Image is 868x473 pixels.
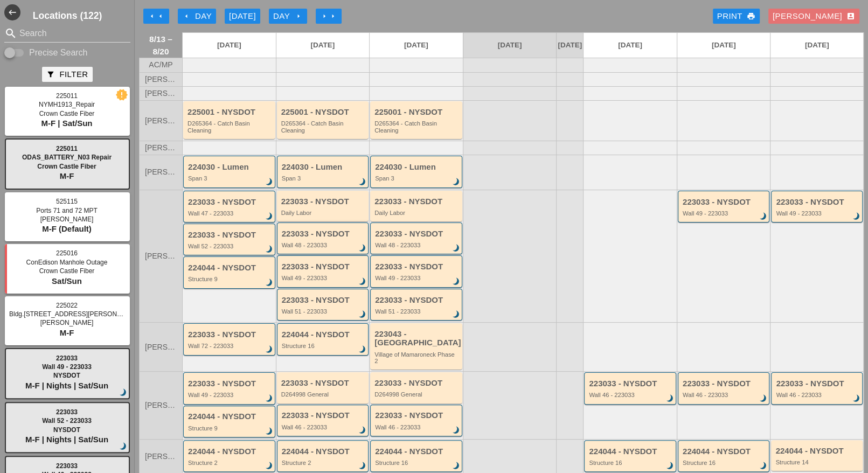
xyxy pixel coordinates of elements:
[178,9,216,24] button: Day
[188,120,273,134] div: D265364 - Catch Basin Cleaning
[683,447,767,456] div: 224044 - NYSDOT
[145,252,177,260] span: [PERSON_NAME]
[188,425,272,432] div: Structure 9
[42,224,92,233] span: M-F (Default)
[375,460,459,466] div: Structure 16
[117,90,127,100] i: new_releases
[776,392,859,398] div: Wall 46 - 223033
[41,119,92,128] span: M-F | Sat/Sun
[282,330,366,339] div: 224044 - NYSDOT
[357,276,369,288] i: brightness_3
[374,210,460,216] div: Daily Labor
[589,392,673,398] div: Wall 46 - 223033
[276,33,370,58] a: [DATE]
[40,319,94,326] span: [PERSON_NAME]
[188,447,272,456] div: 224044 - NYSDOT
[375,308,459,315] div: Wall 51 - 223033
[36,207,97,214] span: Ports 71 and 72 MPT
[46,70,55,79] i: filter_alt
[46,68,88,81] div: Filter
[463,33,557,58] a: [DATE]
[39,267,95,275] span: Crown Castle Fiber
[281,210,366,216] div: Daily Labor
[183,33,276,58] a: [DATE]
[263,460,275,472] i: brightness_3
[758,393,770,405] i: brightness_3
[56,408,78,416] span: 223033
[282,343,366,349] div: Structure 16
[117,387,129,399] i: brightness_3
[52,276,82,286] span: Sat/Sun
[374,197,460,206] div: 223033 - NYSDOT
[188,175,272,182] div: Span 3
[145,168,177,176] span: [PERSON_NAME]
[357,309,369,321] i: brightness_3
[374,351,460,365] div: Village of Mamaroneck Phase 2
[357,176,369,188] i: brightness_3
[188,276,272,282] div: Structure 9
[188,163,272,172] div: 224030 - Lumen
[9,310,141,318] span: Bldg.[STREET_ADDRESS][PERSON_NAME]
[145,75,177,84] span: [PERSON_NAME]
[584,33,677,58] a: [DATE]
[188,263,272,273] div: 224044 - NYSDOT
[229,10,256,23] div: [DATE]
[775,459,860,465] div: Structure 14
[375,242,459,248] div: Wall 48 - 223033
[282,229,366,239] div: 223033 - NYSDOT
[357,344,369,356] i: brightness_3
[375,175,459,182] div: Span 3
[188,231,272,240] div: 223033 - NYSDOT
[851,393,863,405] i: brightness_3
[143,9,169,24] button: Move Back 1 Week
[188,412,272,421] div: 224044 - NYSDOT
[145,144,177,152] span: [PERSON_NAME]
[758,460,770,472] i: brightness_3
[374,379,460,388] div: 223033 - NYSDOT
[188,379,272,388] div: 223033 - NYSDOT
[56,302,78,309] span: 225022
[282,411,366,420] div: 223033 - NYSDOT
[182,10,212,23] div: Day
[188,460,272,466] div: Structure 2
[188,198,272,207] div: 223033 - NYSDOT
[375,296,459,305] div: 223033 - NYSDOT
[282,163,366,172] div: 224030 - Lumen
[25,435,108,444] span: M-F | Nights | Sat/Sun
[683,379,767,388] div: 223033 - NYSDOT
[225,9,260,24] button: [DATE]
[758,211,770,222] i: brightness_3
[39,101,95,108] span: NYMH1913_Repair
[683,460,767,466] div: Structure 16
[281,379,366,388] div: 223033 - NYSDOT
[375,275,459,281] div: Wall 49 - 223033
[25,381,108,390] span: M-F | Nights | Sat/Sun
[375,229,459,239] div: 223033 - NYSDOT
[747,12,755,20] i: print
[22,154,112,161] span: ODAS_BATTERY_N03 Repair
[282,296,366,305] div: 223033 - NYSDOT
[450,425,462,436] i: brightness_3
[4,4,20,20] i: west
[19,25,115,42] input: Search
[450,309,462,321] i: brightness_3
[775,447,860,456] div: 224044 - NYSDOT
[263,426,275,437] i: brightness_3
[60,328,74,337] span: M-F
[56,354,78,362] span: 223033
[26,259,108,266] span: ConEdison Manhole Outage
[683,392,767,398] div: Wall 46 - 223033
[56,462,78,470] span: 223033
[374,391,460,398] div: D264998 General
[374,330,460,347] div: 223043 - [GEOGRAPHIC_DATA]
[375,411,459,420] div: 223033 - NYSDOT
[281,197,366,206] div: 223033 - NYSDOT
[329,12,337,20] i: arrow_right
[4,46,130,59] div: Enable Precise search to match search terms exactly.
[145,89,177,98] span: [PERSON_NAME]
[664,393,676,405] i: brightness_3
[42,417,92,425] span: Wall 52 - 223033
[145,117,177,125] span: [PERSON_NAME]
[374,108,460,117] div: 225001 - NYSDOT
[450,276,462,288] i: brightness_3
